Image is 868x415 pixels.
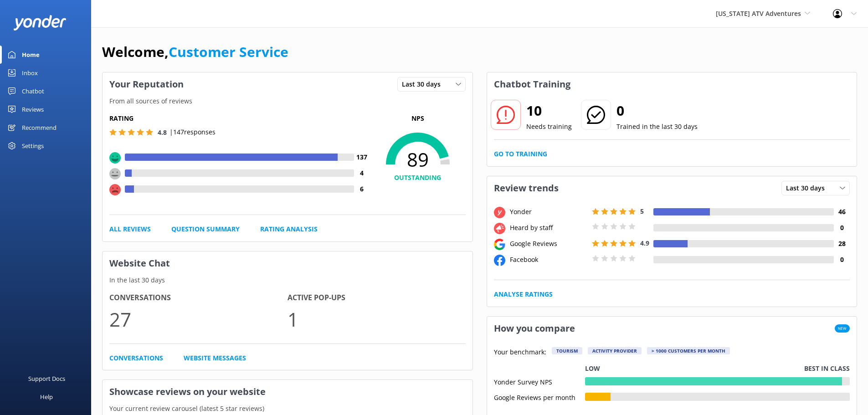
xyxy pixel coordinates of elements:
h1: Welcome, [102,41,288,63]
h4: 6 [354,184,370,194]
div: Yonder Survey NPS [494,377,585,385]
p: | 147 responses [169,127,216,137]
h3: Showcase reviews on your website [103,380,473,404]
div: Inbox [22,64,38,82]
h4: 46 [834,207,850,217]
div: Settings [22,137,44,155]
a: Website Messages [184,353,246,363]
div: Help [40,388,53,406]
h2: 0 [616,100,698,122]
div: Heard by staff [508,223,590,233]
h3: Review trends [487,176,565,200]
p: Best in class [804,364,850,374]
span: 4.9 [640,239,649,247]
h4: 0 [834,255,850,265]
span: Last 30 days [402,79,446,89]
h2: 10 [526,100,572,122]
h3: Chatbot Training [487,72,577,96]
a: All Reviews [109,224,151,234]
p: Low [585,364,600,374]
a: Rating Analysis [260,224,318,234]
h3: Website Chat [103,251,473,275]
img: yonder-white-logo.png [14,15,66,30]
a: Question Summary [171,224,240,234]
h4: 28 [834,239,850,249]
p: In the last 30 days [103,275,473,285]
div: Google Reviews [508,239,590,249]
div: Tourism [552,347,582,354]
h4: Conversations [109,292,288,304]
span: 89 [370,148,466,171]
div: Google Reviews per month [494,393,585,401]
a: Analyse Ratings [494,289,553,299]
div: Home [22,46,40,64]
span: 4.8 [158,128,167,137]
p: 27 [109,304,288,334]
h5: Rating [109,113,370,123]
h3: How you compare [487,317,582,340]
div: > 1000 customers per month [647,347,730,354]
span: [US_STATE] ATV Adventures [716,9,801,18]
span: New [835,324,850,333]
p: Your current review carousel (latest 5 star reviews) [103,404,473,414]
a: Customer Service [169,42,288,61]
h4: Active Pop-ups [288,292,466,304]
p: From all sources of reviews [103,96,473,106]
a: Conversations [109,353,163,363]
p: Your benchmark: [494,347,546,358]
div: Chatbot [22,82,44,100]
div: Support Docs [28,369,65,388]
a: Go to Training [494,149,547,159]
h3: Your Reputation [103,72,190,96]
p: Trained in the last 30 days [616,122,698,132]
h4: 4 [354,168,370,178]
div: Yonder [508,207,590,217]
div: Reviews [22,100,44,118]
div: Activity Provider [588,347,642,354]
p: 1 [288,304,466,334]
div: Recommend [22,118,56,137]
div: Facebook [508,255,590,265]
span: Last 30 days [786,183,830,193]
span: 5 [640,207,644,215]
h4: 0 [834,223,850,233]
h4: OUTSTANDING [370,173,466,183]
h4: 137 [354,152,370,162]
p: Needs training [526,122,572,132]
p: NPS [370,113,466,123]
